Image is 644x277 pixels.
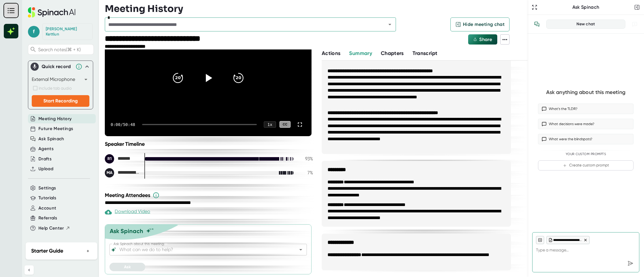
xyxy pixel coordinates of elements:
[118,246,288,254] input: What can we do to help?
[322,49,340,57] button: Actions
[31,61,91,72] div: Quick record
[38,116,72,122] button: Meeting History
[39,86,72,90] span: Include tab audio
[349,49,372,57] button: Summary
[479,37,492,42] span: Share
[38,47,92,52] span: Search notes (⌘ + K)
[124,264,131,269] span: Ask
[105,168,140,177] div: Martín Andrighetti
[46,26,89,37] div: Felipe Kettlun
[38,156,52,162] button: Drafts
[625,258,636,269] div: Send message
[84,247,92,255] button: +
[463,21,505,28] span: Hide meeting chat
[546,89,625,96] div: Ask anything about this meeting
[38,185,56,191] button: Settings
[105,3,183,14] h3: Meeting History
[322,50,340,56] span: Actions
[32,85,89,92] div: Safari does not support tab audio recording. Please use Chrome or Edge for this feature.
[38,125,73,132] button: Future Meetings
[38,215,57,221] button: Referrals
[450,17,509,31] button: Hide meeting chat
[110,228,143,235] div: Ask Spinach
[105,154,114,164] div: R1
[109,263,145,271] button: Ask
[538,160,634,171] button: Create custom prompt
[111,122,135,127] div: 0:00 / 50:48
[38,195,56,201] button: Tutorials
[105,192,314,199] div: Meeting Attendees
[538,134,634,144] button: What were the blindspots?
[530,3,539,11] button: Expand to Ask Spinach page
[264,121,276,128] div: 1 x
[42,64,72,70] div: Quick record
[538,104,634,114] button: What’s the TLDR?
[31,247,63,255] h2: Starter Guide
[105,168,114,177] div: MA
[298,170,313,175] div: 7 %
[298,156,313,161] div: 93 %
[38,166,53,172] button: Upload
[28,26,40,38] span: f
[38,136,64,142] button: Ask Spinach
[349,50,372,56] span: Summary
[38,205,56,212] button: Account
[413,49,438,57] button: Transcript
[279,121,291,128] div: CC
[381,50,404,56] span: Chapters
[105,209,150,216] div: Download Video
[538,119,634,129] button: What decisions were made?
[38,225,70,232] button: Help Center
[297,246,305,254] button: Open
[32,75,89,84] div: External Microphone
[386,20,394,29] button: Open
[105,154,140,164] div: Route 1
[43,98,78,104] span: Start Recording
[381,49,404,57] button: Chapters
[38,145,54,152] button: Agents
[550,22,622,27] div: New chat
[32,95,89,107] button: Start Recording
[105,141,313,147] div: Speaker Timeline
[413,50,438,56] span: Transcript
[633,3,641,11] button: Close conversation sidebar
[468,34,497,45] button: Share
[531,18,543,30] button: View conversation history
[539,4,633,10] div: Ask Spinach
[538,152,634,156] div: Your Custom Prompts
[38,225,64,232] span: Help Center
